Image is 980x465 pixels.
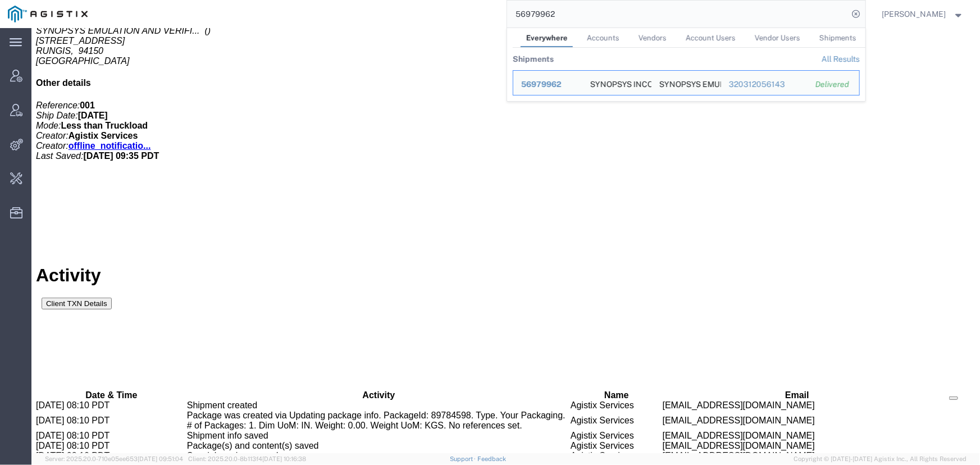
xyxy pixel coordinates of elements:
span: Everywhere [526,34,568,42]
button: Manage table columns [918,368,927,372]
a: Support [450,455,478,462]
td: Package was created via Updating package info. PackageId: 89784598. Type. Your Packaging. # of Pa... [156,382,539,403]
b: Less than Truckload [29,93,116,102]
span: Account Users [686,34,736,42]
i: Creator: [4,113,37,122]
h1: Activity [4,237,944,258]
td: Agistix Services [539,403,631,413]
th: Shipments [513,48,554,70]
div: SYNOPSYS INCORPORATED [590,71,644,95]
th: Name: activate to sort column ascending [539,362,631,372]
b: 001 [48,72,63,82]
td: Package(s) and content(s) saved [156,413,539,423]
td: Agistix Services [539,423,631,433]
span: Client: 2025.20.0-8b113f4 [188,455,306,462]
span: Vendors [639,34,667,42]
td: [DATE] 08:10 PDT [4,413,156,423]
span: [DATE] 10:16:38 [262,455,306,462]
button: [PERSON_NAME] [882,7,965,21]
td: [DATE] 08:10 PDT [4,382,156,403]
td: Agistix Services [539,382,631,403]
i: Mode: [4,93,29,102]
span: [EMAIL_ADDRESS][DOMAIN_NAME] [631,423,783,432]
i: Ship Date: [4,83,47,92]
a: View all shipments found by criterion [822,54,860,63]
div: 320312056143 [728,79,800,90]
span: [EMAIL_ADDRESS][DOMAIN_NAME] [631,413,783,422]
h4: Other details [4,50,944,60]
span: [EMAIL_ADDRESS][DOMAIN_NAME] [631,372,783,382]
span: Accounts [587,34,619,42]
span: Server: 2025.20.0-710e05ee653 [45,455,183,462]
th: Email: activate to sort column ascending [631,362,900,372]
td: Agistix Services [539,413,631,423]
span: [EMAIL_ADDRESS][DOMAIN_NAME] [631,403,783,412]
span: Copyright © [DATE]-[DATE] Agistix Inc., All Rights Reserved [794,454,967,464]
div: SYNOPSYS EMULATION AND VERIFICATION 94 FRANCE [659,71,713,95]
span: Vendor Users [755,34,800,42]
img: logo [8,6,88,22]
span: [EMAIL_ADDRESS][DOMAIN_NAME] [631,388,783,397]
div: Delivered [815,79,851,90]
button: Client TXN Details [10,270,80,281]
span: Jenneffer Jahraus [882,8,946,20]
td: Shipment created [156,372,539,382]
b: [DATE] [47,83,76,92]
td: [DATE] 08:10 PDT [4,403,156,413]
td: Agistix Services [539,372,631,382]
span: [GEOGRAPHIC_DATA] [4,28,98,38]
span: [DATE] 09:51:04 [138,455,183,462]
td: Shipment info saved [156,403,539,413]
input: Search for shipment number, reference number [507,1,849,28]
td: [DATE] 08:10 PDT [4,423,156,433]
span: [DATE] 09:35 PDT [52,123,128,133]
i: Last Saved: [4,123,52,133]
i: Reference: [4,72,48,82]
a: Feedback [477,455,506,462]
td: Special services saved [156,423,539,433]
a: offline_notificatio... [37,113,120,122]
iframe: To enrich screen reader interactions, please activate Accessibility in Grammarly extension settings [31,28,980,453]
i: Creator: [4,103,37,112]
td: [DATE] 08:10 PDT [4,372,156,382]
span: 56979962 [521,80,562,89]
th: Activity: activate to sort column ascending [156,362,539,372]
th: Date &amp; Time: activate to sort column descending [4,362,156,372]
span: Shipments [819,34,856,42]
b: Agistix Services [37,103,107,112]
div: 56979962 [521,79,575,90]
table: Search Results [513,48,865,101]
